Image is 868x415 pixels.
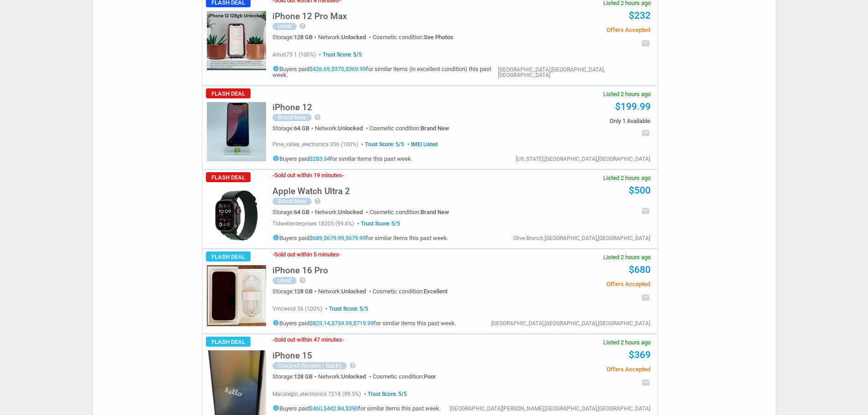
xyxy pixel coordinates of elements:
a: $734.99 [331,320,352,327]
span: Listed 2 hours ago [603,339,651,345]
span: - [342,336,344,343]
span: Brand New [421,209,449,215]
span: IMEI Listed [406,141,438,148]
div: Brand New [272,114,312,121]
div: Cosmetic condition: [370,125,449,131]
a: $369.99 [345,66,366,72]
div: Network: [318,288,373,294]
div: Brand New [272,198,312,205]
i: info [272,234,279,241]
h5: Buyers paid , , for similar items (in excellent condition) this past week. [272,65,498,78]
a: $390 [345,405,358,412]
span: Brand New [421,125,449,132]
span: Trust Score: 5/5 [360,141,404,148]
h5: Buyers paid , , for similar items this past week. [272,319,456,326]
span: - [272,172,274,179]
span: Trust Score: 5/5 [317,51,362,58]
div: Storage: [272,374,318,379]
h5: iPhone 12 [272,103,312,112]
img: s-l225.jpg [207,11,266,70]
i: email [641,39,650,48]
div: Network: [315,125,370,131]
span: Offers Accepted [513,366,650,372]
span: - [272,336,274,343]
span: Flash Deal [206,172,251,182]
div: Used [272,23,297,30]
span: Flash Deal [206,88,251,98]
div: [GEOGRAPHIC_DATA][PERSON_NAME],[GEOGRAPHIC_DATA],[GEOGRAPHIC_DATA] [450,406,650,411]
div: [GEOGRAPHIC_DATA],[GEOGRAPHIC_DATA],[GEOGRAPHIC_DATA] [498,67,650,78]
h5: Buyers paid , , for similar items this past week. [272,405,441,411]
div: Network: [318,374,373,379]
img: s-l225.jpg [207,102,266,161]
span: Trust Score: 5/5 [355,220,400,227]
i: help [349,362,356,369]
div: Cosmetic condition: [373,34,453,40]
a: $232 [629,10,651,21]
a: $460 [309,405,322,412]
span: - [342,172,344,179]
span: Trust Score: 5/5 [324,306,368,312]
a: $680 [629,264,651,275]
span: 128 GB [294,34,313,41]
span: Excellent [424,288,447,295]
span: Unlocked [341,34,366,41]
a: $719.99 [353,320,374,327]
span: Offers Accepted [513,27,650,33]
span: pine_valley_electronics 356 (100%) [272,141,358,148]
span: 64 GB [294,209,309,215]
h5: Buyers paid , , for similar items this past week. [272,234,448,241]
div: Storage: [272,125,315,131]
span: Listed 2 hours ago [603,175,651,181]
h5: iPhone 15 [272,351,312,360]
i: info [272,405,279,411]
span: Listed 2 hours ago [603,254,651,260]
div: [US_STATE],[GEOGRAPHIC_DATA],[GEOGRAPHIC_DATA] [516,156,650,162]
div: Cosmetic condition: [373,374,436,379]
a: $369 [629,349,651,360]
img: s-l225.jpg [207,186,266,245]
span: tidwellenterprises 18205 (99.6%) [272,220,354,227]
i: info [272,65,279,72]
a: $500 [629,185,651,196]
span: See Photos [424,34,453,41]
i: info [272,155,279,162]
span: - [339,251,341,258]
i: help [314,197,321,205]
h5: Buyers paid for similar items this past week. [272,155,438,162]
a: $283.34 [309,155,330,162]
h5: Apple Watch Ultra 2 [272,187,350,195]
h3: Sold out within 47 minutes [272,337,344,343]
i: info [272,319,279,326]
a: Apple Watch Ultra 2 [272,189,350,195]
a: iPhone 16 Pro [272,268,328,275]
a: $689 [309,235,322,241]
span: 128 GB [294,288,313,295]
a: $823.14 [309,320,330,327]
span: Unlocked [341,288,366,295]
a: $442.84 [324,405,344,412]
span: vmcwind 56 (100%) [272,306,322,312]
span: Only 1 Available [513,118,650,124]
div: Cosmetic condition: [370,209,449,215]
i: email [641,293,650,302]
div: Storage: [272,34,318,40]
div: Used [272,277,297,284]
span: Unlocked [338,209,363,215]
div: Network: [318,34,373,40]
i: email [641,378,650,387]
span: 64 GB [294,125,309,132]
h5: iPhone 12 Pro Max [272,12,347,20]
i: email [641,128,650,138]
span: 128 GB [294,373,313,380]
div: Network: [315,209,370,215]
div: Olive Branch,[GEOGRAPHIC_DATA],[GEOGRAPHIC_DATA] [513,236,650,241]
span: Offers Accepted [513,281,650,287]
div: Storage: [272,288,318,294]
a: $375 [331,66,344,72]
i: email [641,206,650,215]
a: $679.99 [345,235,366,241]
span: Flash Deal [206,337,251,347]
div: Cosmetic condition: [373,288,447,294]
span: atnat75 1 (100%) [272,51,316,58]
